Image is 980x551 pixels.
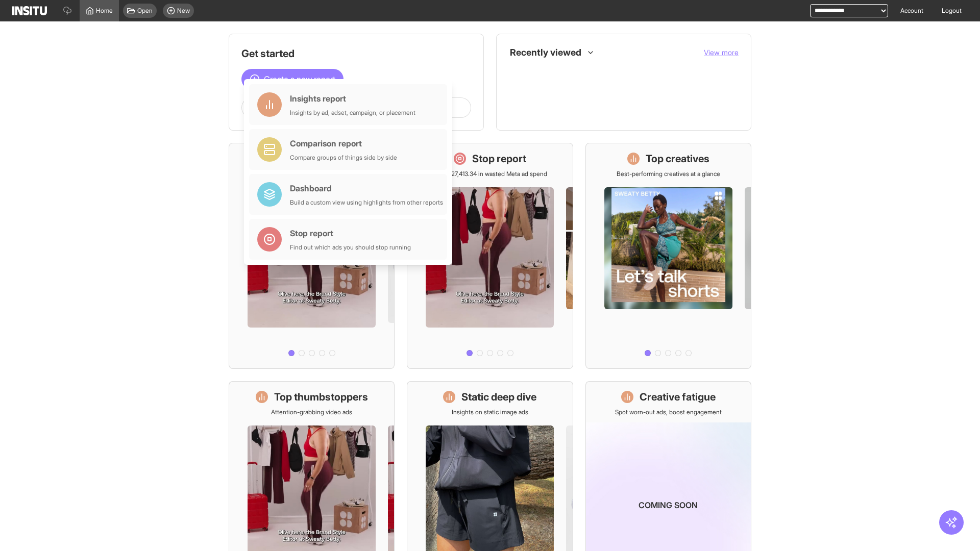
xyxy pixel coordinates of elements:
p: Save £27,413.34 in wasted Meta ad spend [433,170,547,178]
div: Find out which ads you should stop running [290,243,411,252]
h1: Static deep dive [461,390,536,404]
div: Dashboard [290,182,443,194]
span: View more [704,48,739,57]
button: Create a new report [241,69,344,89]
a: What's live nowSee all active ads instantly [229,143,395,369]
div: Insights report [290,92,415,105]
div: Comparison report [290,137,397,149]
h1: Top thumbstoppers [274,390,368,404]
div: Compare groups of things side by side [290,154,397,162]
span: New [177,7,190,15]
h1: Top creatives [646,152,709,166]
img: Logo [12,6,47,15]
span: Home [96,7,113,15]
span: Create a new report [264,73,335,85]
div: Insights by ad, adset, campaign, or placement [290,109,415,117]
span: Open [137,7,153,15]
div: Stop report [290,227,411,239]
p: Best-performing creatives at a glance [617,170,720,178]
a: Stop reportSave £27,413.34 in wasted Meta ad spend [407,143,573,369]
p: Insights on static image ads [452,408,528,416]
p: Attention-grabbing video ads [271,408,352,416]
a: Top creativesBest-performing creatives at a glance [585,143,751,369]
button: View more [704,47,739,58]
h1: Stop report [472,152,526,166]
h1: Get started [241,46,471,61]
div: Build a custom view using highlights from other reports [290,198,443,207]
